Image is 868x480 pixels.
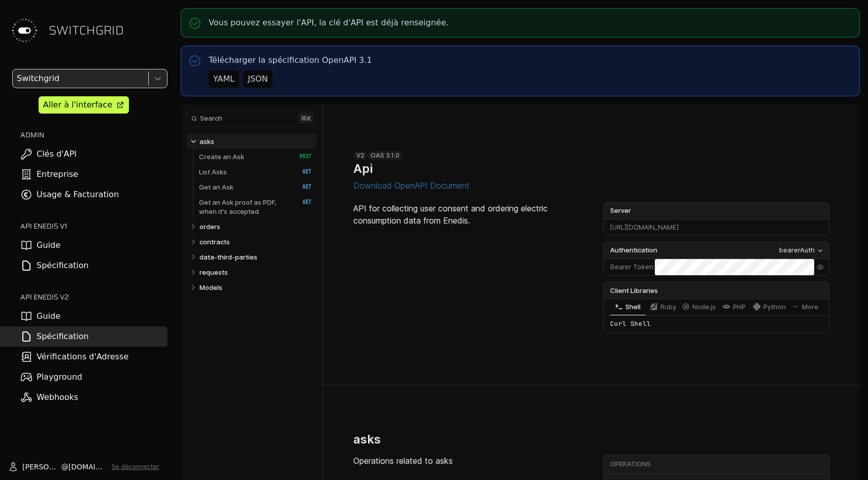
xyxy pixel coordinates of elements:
div: [URL][DOMAIN_NAME] [604,219,829,236]
div: YAML [213,73,235,85]
p: asks [199,137,214,146]
div: OAS 3.1.0 [368,151,403,160]
span: Authentication [610,245,657,255]
p: API for collecting user consent and ordering electric consumption data from Enedis. [353,202,579,227]
p: Create an Ask [199,152,244,161]
button: bearerAuth [776,245,827,256]
span: Shell [625,303,641,311]
span: GET [292,199,312,206]
a: Models [199,280,312,295]
a: requests [199,265,312,280]
h2: asks [353,432,381,447]
div: Aller à l'interface [43,99,112,111]
p: contracts [199,237,230,246]
span: Python [763,303,786,311]
div: JSON [248,73,268,85]
a: Get an Ask GET [199,179,312,195]
h2: API ENEDIS v1 [20,221,168,231]
kbd: ⌘ k [298,113,314,124]
span: [DOMAIN_NAME] [69,462,108,472]
label: Server [604,203,829,219]
div: bearerAuth [779,245,815,255]
a: asks [199,134,312,149]
span: Node.js [692,303,716,311]
label: Bearer Token [610,262,653,272]
p: data-third-parties [199,252,257,262]
span: SWITCHGRID [49,22,124,39]
a: data-third-parties [199,249,312,265]
p: Get an Ask proof as PDF, when it's accepted [199,198,289,216]
a: orders [199,219,312,234]
p: Models [199,283,222,292]
span: GET [292,168,312,175]
span: Ruby [660,303,676,311]
p: requests [199,268,228,277]
span: PHP [733,303,746,311]
a: contracts [199,234,312,249]
h2: API ENEDIS v2 [20,292,168,302]
span: Search [200,115,222,122]
div: Client Libraries [604,282,829,299]
span: @ [61,462,69,472]
a: Get an Ask proof as PDF, when it's accepted GET [199,195,312,219]
span: [PERSON_NAME] [22,462,61,472]
h2: ADMIN [20,130,168,140]
a: List Asks GET [199,164,312,179]
p: Vous pouvez essayer l'API, la clé d'API est déjà renseignée. [209,17,449,29]
a: Create an Ask POST [199,149,312,164]
div: v2 [353,151,368,160]
p: Télécharger la spécification OpenAPI 3.1 [209,54,372,66]
h1: Api [353,161,373,176]
span: GET [292,183,312,191]
button: Download OpenAPI Document [353,181,470,190]
div: Operations [610,460,827,469]
button: JSON [243,70,272,88]
a: Aller à l'interface [39,96,129,114]
div: Curl Shell [604,315,829,333]
p: Get an Ask [199,182,233,192]
p: List Asks [199,167,227,176]
button: Se déconnecter [112,463,159,471]
span: POST [292,153,312,160]
p: orders [199,222,220,231]
button: YAML [209,70,239,88]
div: : [604,259,655,275]
img: Switchgrid Logo [8,14,41,47]
p: Operations related to asks [353,455,579,467]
